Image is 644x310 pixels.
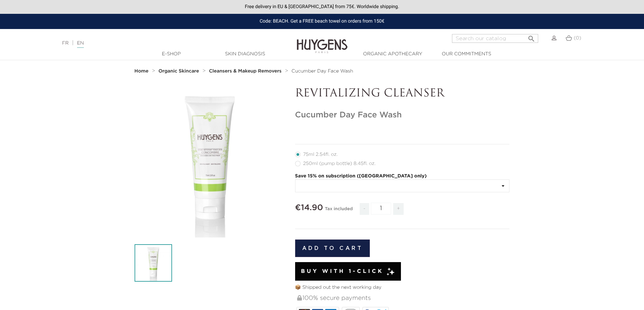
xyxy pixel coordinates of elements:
[291,68,353,74] a: Cucumber Day Face Wash
[295,110,510,120] h1: Cucumber Day Face Wash
[209,69,282,74] strong: Cleansers & Makeup Removers
[295,87,510,100] p: REVITALIZING CLEANSER
[525,32,538,41] button: 
[77,41,84,48] a: EN
[393,203,404,215] span: +
[452,34,538,43] input: Search
[433,51,500,58] a: Our commitments
[297,28,348,54] img: Huygens
[59,39,263,47] div: |
[135,68,150,74] a: Home
[159,69,199,74] strong: Organic Skincare
[295,284,510,291] p: 📦 Shipped out the next working day
[527,33,535,41] i: 
[297,295,302,301] img: 100% secure payments
[360,203,369,215] span: -
[295,152,346,157] label: 75ml 2.54fl. oz.
[159,68,201,74] a: Organic Skincare
[291,69,353,74] span: Cucumber Day Face Wash
[574,36,581,40] span: (0)
[295,239,370,257] button: Add to cart
[62,41,69,46] a: FR
[211,51,279,58] a: Skin Diagnosis
[209,68,283,74] a: Cleansers & Makeup Removers
[295,204,323,212] span: €14.90
[296,291,510,306] div: 100% secure payments
[325,202,353,220] div: Tax included
[135,69,149,74] strong: Home
[295,173,510,180] p: Save 15% on subscription ([GEOGRAPHIC_DATA] only)
[138,51,205,58] a: E-Shop
[295,161,384,166] label: 250ml (pump bottle) 8.45fl. oz.
[359,51,427,58] a: Organic Apothecary
[371,203,391,215] input: Quantity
